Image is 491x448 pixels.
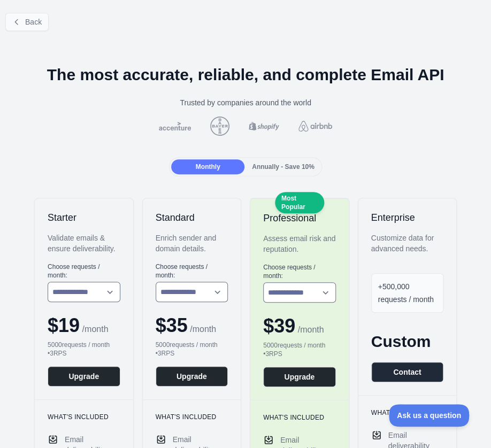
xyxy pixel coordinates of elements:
[48,413,120,421] h3: What's included
[156,413,228,421] h3: What's included
[371,408,444,417] h3: What's included
[389,404,470,427] iframe: Toggle Customer Support
[263,413,336,422] h3: What's included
